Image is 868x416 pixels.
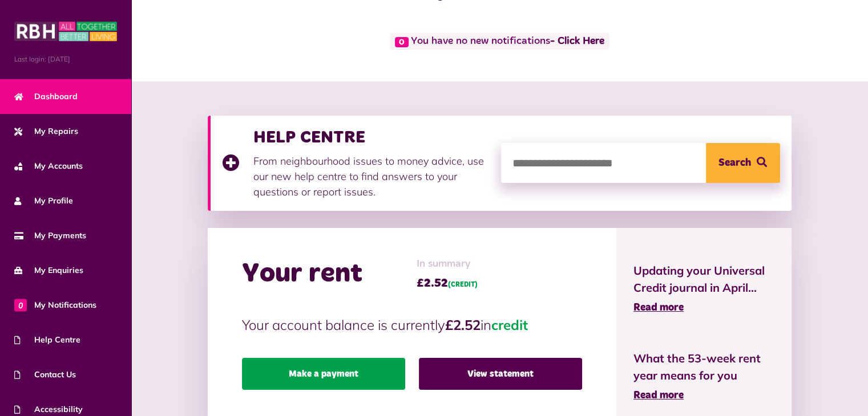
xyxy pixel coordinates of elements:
span: My Repairs [14,125,78,137]
span: What the 53-week rent year means for you [633,350,774,384]
span: 0 [395,37,409,47]
a: View statement [419,358,582,390]
span: Dashboard [14,91,78,103]
span: Help Centre [14,334,80,346]
span: £2.52 [417,275,478,292]
span: My Profile [14,195,73,207]
a: Make a payment [242,358,405,390]
span: credit [491,316,528,333]
p: From neighbourhood issues to money advice, use our new help centre to find answers to your questi... [253,153,490,199]
strong: £2.52 [445,316,481,333]
img: MyRBH [14,20,117,43]
span: Last login: [DATE] [14,54,117,64]
span: My Accounts [14,160,83,172]
span: Read more [633,303,684,313]
span: Contact Us [14,369,76,381]
h2: Your rent [242,258,362,291]
span: My Enquiries [14,264,83,276]
p: Your account balance is currently in [242,315,582,335]
a: Updating your Universal Credit journal in April... Read more [633,262,774,316]
span: My Payments [14,230,86,242]
span: Updating your Universal Credit journal in April... [633,262,774,296]
span: Accessibility [14,403,83,415]
a: - Click Here [550,36,604,47]
span: Search [718,143,751,183]
span: My Notifications [14,299,96,311]
span: 0 [14,299,27,311]
span: (CREDIT) [448,282,478,288]
span: Read more [633,390,684,401]
span: You have no new notifications [390,33,609,50]
a: What the 53-week rent year means for you Read more [633,350,774,403]
span: In summary [417,256,478,272]
button: Search [706,143,780,183]
h3: HELP CENTRE [253,127,490,148]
